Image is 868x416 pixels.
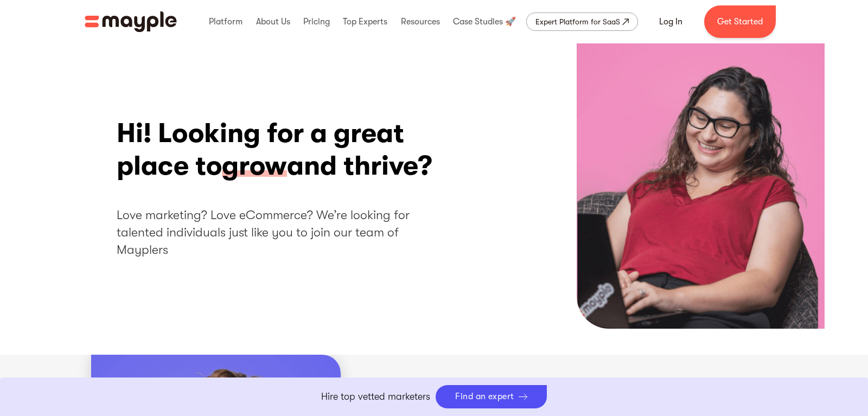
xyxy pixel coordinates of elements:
[526,12,638,31] a: Expert Platform for SaaS
[85,11,177,32] a: home
[301,4,333,39] div: Pricing
[455,392,514,402] div: Find an expert
[222,150,287,183] span: grow
[321,389,430,404] p: Hire top vetted marketers
[85,11,177,32] img: Mayple logo
[704,5,776,38] a: Get Started
[646,9,695,35] a: Log In
[577,43,825,329] img: Hi! Looking for a great place to grow and thrive?
[206,4,245,39] div: Platform
[398,4,443,39] div: Resources
[117,117,448,182] h1: Hi! Looking for a great place to and thrive?
[117,207,448,259] h2: Love marketing? Love eCommerce? We’re looking for talented individuals just like you to join our ...
[535,15,620,28] div: Expert Platform for SaaS
[340,4,390,39] div: Top Experts
[253,4,293,39] div: About Us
